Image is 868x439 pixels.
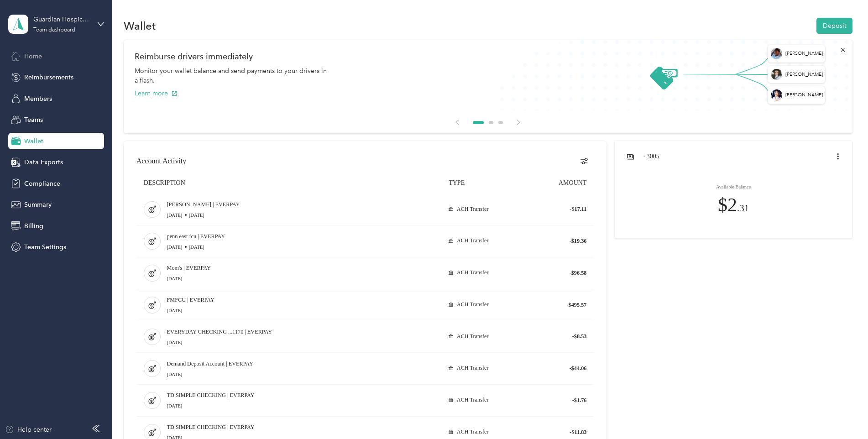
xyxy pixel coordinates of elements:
[24,221,43,231] span: Billing
[135,52,841,61] h1: Reimburse drivers immediately
[24,94,52,104] span: Members
[33,27,75,33] div: Team dashboard
[135,66,331,85] div: Monitor your wallet balance and send payments to your drivers in a flash.
[24,157,63,167] span: Data Exports
[135,89,178,98] button: Learn more
[5,425,52,434] button: Help center
[33,15,90,24] div: Guardian Hospice Care
[24,52,42,61] span: Home
[24,179,60,188] span: Compliance
[24,136,43,146] span: Wallet
[24,200,52,209] span: Summary
[816,18,852,34] button: Deposit
[24,242,66,252] span: Team Settings
[124,21,156,31] h1: Wallet
[24,73,73,82] span: Reimbursements
[817,388,868,439] iframe: Everlance-gr Chat Button Frame
[24,115,43,125] span: Teams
